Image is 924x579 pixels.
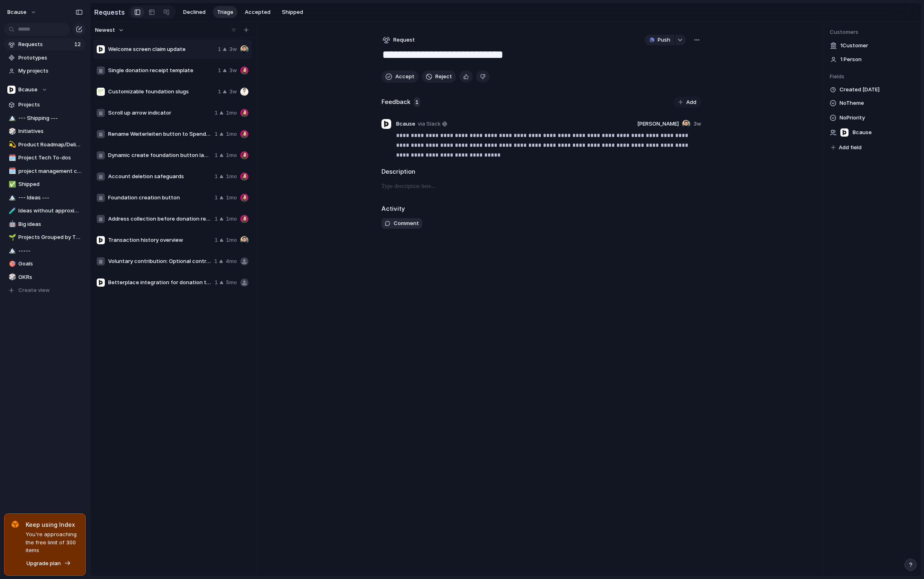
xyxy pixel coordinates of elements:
span: 1 [215,109,218,117]
button: 🎲 [7,273,16,281]
button: 🏔️ [7,247,16,255]
span: Accepted [245,8,270,16]
button: Newest [94,25,125,35]
span: 3w [229,66,237,75]
span: 3w [229,45,237,53]
div: 🏔️----- [4,245,86,257]
button: Create view [4,284,86,296]
span: Upgrade plan [27,559,61,568]
a: 🎲Initiatives [4,125,86,137]
span: Scroll up arrow indicator [108,109,211,117]
span: Project Tech To-dos [18,154,83,162]
span: 5mo [226,278,237,287]
div: 🗓️ [9,166,14,176]
button: 🗓️ [7,154,16,162]
a: Requests12 [4,38,86,51]
span: Newest [95,26,115,34]
span: Transaction history overview [108,236,211,244]
span: Accept [395,73,414,81]
span: Rename Weiterleiten button to Spenden [108,130,211,138]
span: 1mo [226,215,237,223]
span: Bcause [853,128,872,137]
div: 🏔️ [9,246,14,255]
span: Betterplace integration for donation targets [108,278,211,287]
span: Create view [18,286,50,294]
a: Projects [4,99,86,111]
span: Customers [830,28,915,36]
button: Declined [179,6,210,18]
h2: Description [381,167,701,177]
a: 🎯Goals [4,258,86,270]
button: 💫 [7,141,16,149]
span: Prototypes [18,54,83,62]
span: bcause [7,8,27,16]
span: Foundation creation button [108,194,211,202]
span: 1mo [226,109,237,117]
a: ✅Shipped [4,178,86,190]
span: 1 [218,88,221,96]
span: 1 [215,194,218,202]
h2: Activity [381,204,405,214]
span: No Theme [840,98,864,108]
span: Projects [18,101,83,109]
button: Add field [830,142,863,153]
button: bcause [4,6,41,19]
span: Welcome screen claim update [108,45,215,53]
a: 🏔️--- Shipping --- [4,112,86,124]
span: 1 [218,66,221,75]
span: --- Shipping --- [18,114,83,122]
div: 💫 [9,140,14,149]
span: via Slack [418,120,441,128]
span: Single donation receipt template [108,66,215,75]
a: 🏔️--- Ideas --- [4,192,86,204]
span: Dynamic create foundation button label [108,151,211,159]
button: 🧪 [7,207,16,215]
span: No Priority [840,113,865,123]
span: 1 [215,172,218,181]
div: 🧪 [9,206,14,216]
span: 1 [215,130,218,138]
button: 🎯 [7,260,16,268]
div: 🏔️ [9,113,14,123]
a: 🧪Ideas without approximate delivery [4,205,86,217]
span: 1 [215,151,218,159]
span: Add [686,98,696,106]
a: 💫Product Roadmap/Delivery Pipeline [4,139,86,151]
span: Add field [839,144,862,152]
a: 🗓️Project Tech To-dos [4,152,86,164]
a: 🗓️project management checks [4,165,86,177]
span: Shipped [18,180,83,188]
span: Declined [183,8,206,16]
div: 🏔️ [9,193,14,202]
a: 🎲OKRs [4,271,86,283]
span: Created [DATE] [840,86,880,94]
span: 1mo [226,151,237,159]
span: 1mo [226,236,237,244]
span: OKRs [18,273,83,281]
span: Push [658,36,670,44]
span: --- Ideas --- [18,194,83,202]
span: 3w [229,88,237,96]
div: ✅ [9,180,14,189]
span: Keep using Index [26,520,79,529]
span: 1 [215,236,218,244]
span: Customizable foundation slugs [108,88,215,96]
span: 12 [74,40,82,49]
a: via Slack [416,119,449,129]
button: Triage [213,6,237,18]
div: 🎯 [9,259,14,269]
span: 3w [694,120,701,128]
button: Comment [381,218,422,229]
button: ✅ [7,180,16,188]
button: Bcause [4,84,86,96]
span: Request [393,36,415,44]
a: 🌱Projects Grouped by Theme [4,231,86,243]
button: Push [645,35,674,45]
span: 1mo [226,194,237,202]
span: 1 [414,97,420,108]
